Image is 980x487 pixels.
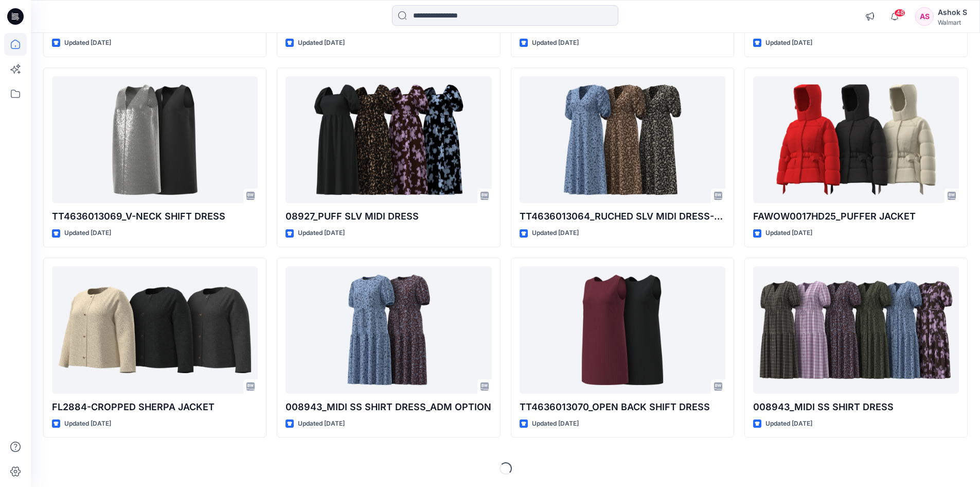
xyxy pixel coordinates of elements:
a: 008943_MIDI SS SHIRT DRESS [753,266,959,394]
p: Updated [DATE] [64,38,111,48]
p: TT4636013064_RUCHED SLV MIDI DRESS-OPTION 2 [520,209,725,224]
p: Updated [DATE] [298,418,345,429]
a: TT4636013064_RUCHED SLV MIDI DRESS-OPTION 2 [520,76,725,204]
p: Updated [DATE] [64,228,111,239]
p: TT4636013070_OPEN BACK SHIFT DRESS [520,400,725,414]
div: AS [915,7,934,26]
p: FAWOW0017HD25_PUFFER JACKET [753,209,959,224]
p: Updated [DATE] [532,228,579,239]
p: Updated [DATE] [532,38,579,48]
p: 08927_PUFF SLV MIDI DRESS [286,209,491,224]
p: 008943_MIDI SS SHIRT DRESS_ADM OPTION [286,400,491,414]
a: FL2884-CROPPED SHERPA JACKET [52,266,258,394]
a: 08927_PUFF SLV MIDI DRESS [286,76,491,204]
p: Updated [DATE] [298,228,345,239]
p: Updated [DATE] [765,418,812,429]
a: 008943_MIDI SS SHIRT DRESS_ADM OPTION [286,266,491,394]
span: 48 [894,9,905,17]
p: 008943_MIDI SS SHIRT DRESS [753,400,959,414]
a: FAWOW0017HD25_PUFFER JACKET [753,76,959,204]
a: TT4636013069_V-NECK SHIFT DRESS [52,76,258,204]
p: Updated [DATE] [765,228,812,239]
p: TT4636013069_V-NECK SHIFT DRESS [52,209,258,224]
p: Updated [DATE] [64,418,111,429]
a: TT4636013070_OPEN BACK SHIFT DRESS [520,266,725,394]
div: Walmart [938,19,967,26]
div: Ashok S [938,6,967,19]
p: Updated [DATE] [532,418,579,429]
p: Updated [DATE] [298,38,345,48]
p: FL2884-CROPPED SHERPA JACKET [52,400,258,414]
p: Updated [DATE] [765,38,812,48]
